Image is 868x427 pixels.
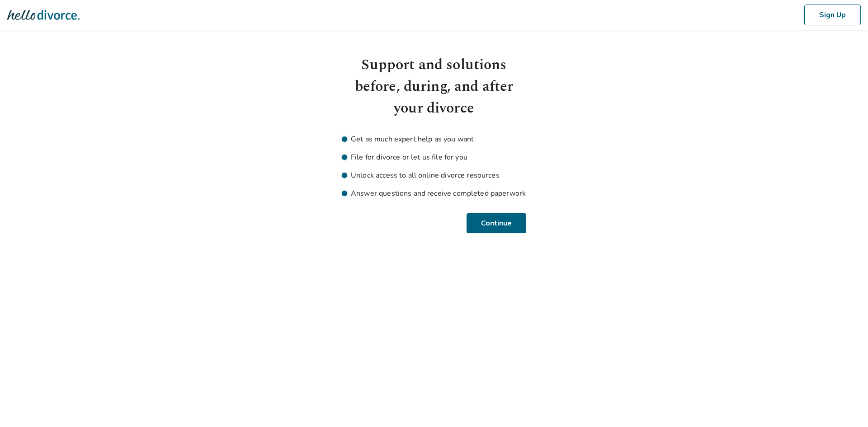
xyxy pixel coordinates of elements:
li: Answer questions and receive completed paperwork [342,188,526,199]
img: Hello Divorce Logo [7,6,80,24]
li: File for divorce or let us file for you [342,152,526,163]
h1: Support and solutions before, during, and after your divorce [342,54,526,119]
li: Unlock access to all online divorce resources [342,170,526,181]
button: Sign Up [804,5,861,25]
button: Continue [468,213,526,233]
li: Get as much expert help as you want [342,134,526,145]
